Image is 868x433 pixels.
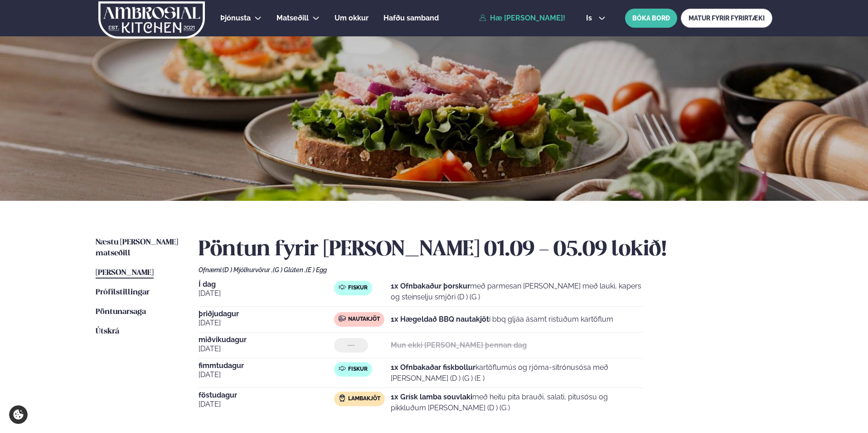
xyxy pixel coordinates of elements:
img: fish.svg [339,365,346,372]
span: Útskrá [96,328,119,335]
a: Cookie settings [9,405,28,424]
span: (E ) Egg [306,266,327,274]
strong: 1x Grísk lamba souvlaki [391,393,472,401]
img: beef.svg [339,315,346,322]
span: Nautakjöt [348,316,380,323]
span: föstudagur [199,392,334,399]
a: Útskrá [96,326,119,337]
span: [DATE] [199,369,334,380]
span: Fiskur [348,366,368,373]
span: Í dag [199,281,334,288]
a: Prófílstillingar [96,287,150,298]
span: [PERSON_NAME] [96,269,154,277]
div: Ofnæmi: [199,266,772,274]
span: [DATE] [199,318,334,328]
span: (G ) Glúten , [273,266,306,274]
a: Næstu [PERSON_NAME] matseðill [96,237,180,259]
span: Hafðu samband [383,14,439,22]
p: með parmesan [PERSON_NAME] með lauki, kapers og steinselju smjöri (D ) (G ) [391,281,643,303]
span: fimmtudagur [199,362,334,369]
span: is [586,15,595,22]
strong: 1x Ofnbakaður þorskur [391,282,470,290]
span: miðvikudagur [199,336,334,343]
span: [DATE] [199,343,334,354]
a: Um okkur [335,13,369,24]
span: Um okkur [335,14,369,22]
a: Pöntunarsaga [96,307,146,318]
button: is [579,15,613,22]
span: [DATE] [199,288,334,299]
img: Lamb.svg [339,394,346,402]
p: í bbq gljáa ásamt ristuðum kartöflum [391,314,613,325]
span: Prófílstillingar [96,289,150,296]
span: Fiskur [348,284,368,292]
a: MATUR FYRIR FYRIRTÆKI [681,9,772,28]
a: Matseðill [276,13,309,24]
img: logo [97,1,206,39]
img: fish.svg [339,284,346,291]
span: Næstu [PERSON_NAME] matseðill [96,239,178,257]
span: Pöntunarsaga [96,308,146,316]
strong: 1x Hægeldað BBQ nautakjöt [391,315,489,324]
a: Þjónusta [220,13,251,24]
strong: 1x Ofnbakaðar fiskbollur [391,363,475,372]
p: kartöflumús og rjóma-sítrónusósa með [PERSON_NAME] (D ) (G ) (E ) [391,362,643,384]
strong: Mun ekki [PERSON_NAME] þennan dag [391,341,527,349]
span: Matseðill [276,14,309,22]
span: þriðjudagur [199,310,334,318]
p: með heitu pita brauði, salati, pitusósu og pikkluðum [PERSON_NAME] (D ) (G ) [391,392,643,413]
span: [DATE] [199,399,334,410]
a: [PERSON_NAME] [96,268,154,279]
h2: Pöntun fyrir [PERSON_NAME] 01.09 - 05.09 lokið! [199,237,772,263]
span: --- [348,342,354,349]
button: BÓKA BORÐ [625,9,677,28]
span: Þjónusta [220,14,251,22]
span: (D ) Mjólkurvörur , [223,266,273,274]
a: Hæ [PERSON_NAME]! [479,14,565,22]
a: Hafðu samband [383,13,439,24]
span: Lambakjöt [348,395,380,403]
